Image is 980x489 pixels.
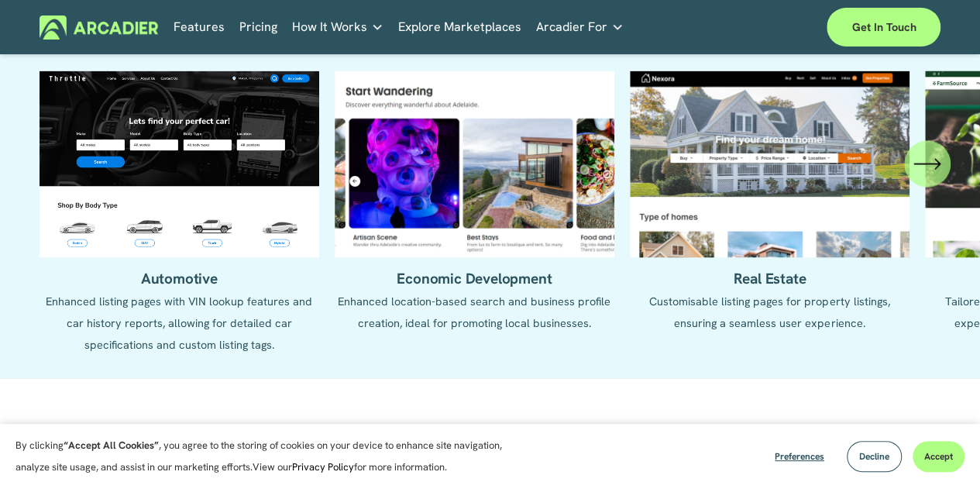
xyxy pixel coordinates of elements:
[536,15,624,40] a: folder dropdown
[827,8,940,46] a: Get in touch
[536,16,607,38] span: Arcadier For
[174,15,225,40] a: Features
[15,435,519,478] p: By clicking , you agree to the storing of cookies on your device to enhance site navigation, anal...
[239,15,277,40] a: Pricing
[847,441,902,472] button: Decline
[903,415,980,489] iframe: Chat Widget
[292,460,354,474] a: Privacy Policy
[903,415,980,489] div: Chatwidget
[292,16,367,38] span: How It Works
[292,15,383,40] a: folder dropdown
[859,450,889,463] span: Decline
[40,15,158,40] img: Arcadier
[398,15,521,40] a: Explore Marketplaces
[775,450,824,463] span: Preferences
[904,140,951,187] button: Next
[64,439,159,452] strong: “Accept All Cookies”
[763,441,836,472] button: Preferences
